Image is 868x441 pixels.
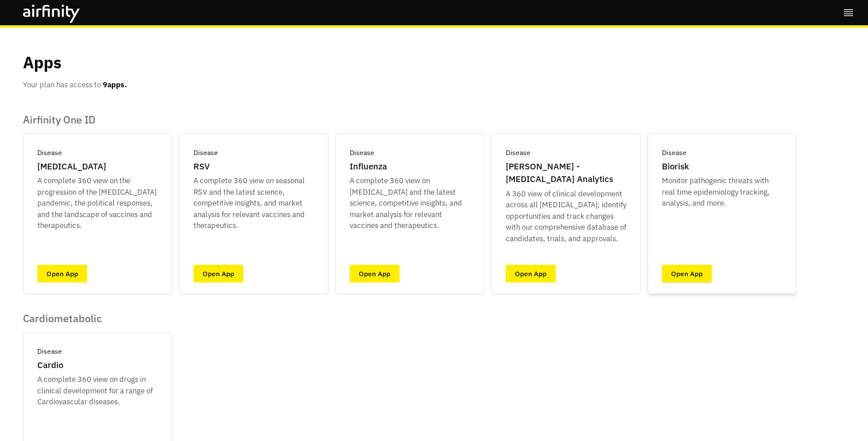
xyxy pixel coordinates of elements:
[23,79,127,91] p: Your plan has access to
[662,265,712,283] a: Open App
[662,175,782,209] p: Monitor pathogenic threats with real time epidemiology tracking, analysis, and more.
[193,265,243,283] a: Open App
[37,374,158,408] p: A complete 360 view on drugs in clinical development for a range of Cardiovascular diseases.
[23,51,61,75] p: Apps
[350,160,387,173] p: Influenza
[506,188,626,245] p: A 360 view of clinical development across all [MEDICAL_DATA]; identify opportunities and track ch...
[193,148,218,158] p: Disease
[37,148,62,158] p: Disease
[193,175,314,231] p: A complete 360 view on seasonal RSV and the latest science, competitive insights, and market anal...
[506,148,530,158] p: Disease
[23,312,172,325] p: Cardiometabolic
[37,160,106,173] p: [MEDICAL_DATA]
[662,148,687,158] p: Disease
[506,265,556,283] a: Open App
[23,114,797,126] p: Airfinity One ID
[350,265,400,283] a: Open App
[37,265,87,283] a: Open App
[37,346,62,357] p: Disease
[37,359,63,372] p: Cardio
[350,175,470,231] p: A complete 360 view on [MEDICAL_DATA] and the latest science, competitive insights, and market an...
[37,175,158,231] p: A complete 360 view on the progression of the [MEDICAL_DATA] pandemic, the political responses, a...
[662,160,689,173] p: Biorisk
[193,160,210,173] p: RSV
[103,80,127,90] b: 9 apps.
[506,160,626,186] p: [PERSON_NAME] - [MEDICAL_DATA] Analytics
[350,148,374,158] p: Disease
